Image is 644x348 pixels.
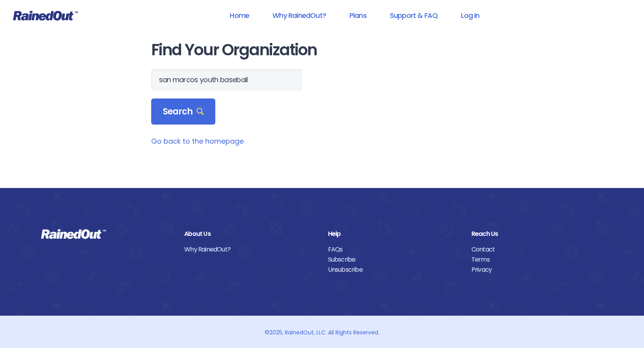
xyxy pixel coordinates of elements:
div: Search [151,98,216,125]
h1: Find Your Organization [151,41,493,59]
a: FAQs [328,244,460,255]
a: Contact [471,244,603,255]
a: Privacy [471,265,603,275]
div: Reach Us [471,229,603,239]
div: Help [328,229,460,239]
a: Terms [471,255,603,265]
a: Support & FAQ [380,7,448,24]
input: Search Orgs… [151,69,302,91]
a: Why RainedOut? [184,244,316,255]
a: Go back to the homepage [151,136,244,146]
a: Why RainedOut? [262,7,336,24]
a: Log In [451,7,489,24]
a: Home [220,7,259,24]
div: About Us [184,229,316,239]
a: Subscribe [328,255,460,265]
a: Plans [339,7,377,24]
a: Unsubscribe [328,265,460,275]
span: Search [163,106,204,117]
